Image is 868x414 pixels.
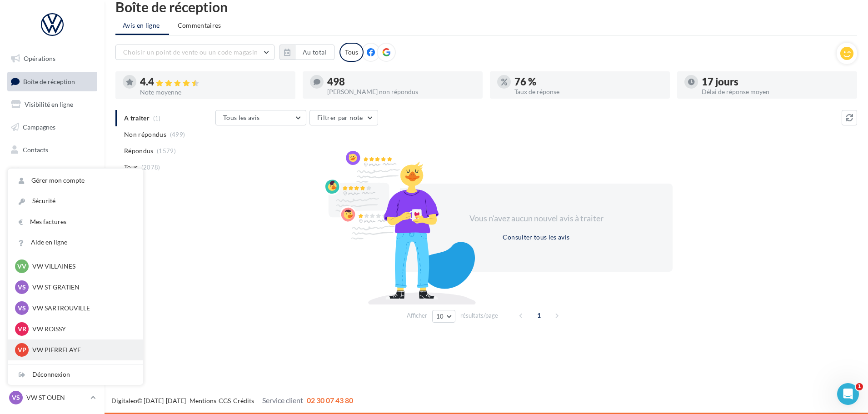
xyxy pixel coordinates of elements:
[5,238,99,265] a: Campagnes DataOnDemand
[17,262,26,271] span: VV
[23,123,55,131] span: Campagnes
[702,89,850,95] div: Délai de réponse moyen
[5,118,99,137] a: Campagnes
[140,77,288,87] div: 4.4
[32,283,132,292] p: VW ST GRATIEN
[279,45,334,60] button: Au total
[5,140,99,160] a: Contacts
[32,324,132,334] p: VW ROISSY
[12,393,20,402] span: VS
[25,100,73,108] span: Visibilité en ligne
[432,310,455,323] button: 10
[702,77,850,87] div: 17 jours
[499,232,573,243] button: Consulter tous les avis
[190,397,216,404] a: Mentions
[18,304,26,313] span: VS
[8,232,143,253] a: Aide en ligne
[262,396,303,404] span: Service client
[327,77,475,87] div: 498
[436,313,444,320] span: 10
[460,311,498,320] span: résultats/page
[111,397,353,404] span: © [DATE]-[DATE] - - -
[5,163,99,182] a: Médiathèque
[837,383,859,405] iframe: Intercom live chat
[532,308,546,323] span: 1
[327,89,475,95] div: [PERSON_NAME] non répondus
[178,21,221,30] span: Commentaires
[32,262,132,271] p: VW VILLAINES
[8,191,143,211] a: Sécurité
[111,397,137,404] a: Digitaleo
[233,397,254,404] a: Crédits
[5,72,99,91] a: Boîte de réception
[514,89,663,95] div: Taux de réponse
[141,164,160,171] span: (2078)
[124,146,154,155] span: Répondus
[24,55,55,62] span: Opérations
[223,114,260,121] span: Tous les avis
[856,383,863,390] span: 1
[8,364,143,385] div: Déconnexion
[514,77,663,87] div: 76 %
[23,145,48,153] span: Contacts
[26,393,87,402] p: VW ST OUEN
[170,131,185,138] span: (499)
[23,77,75,85] span: Boîte de réception
[5,49,99,68] a: Opérations
[124,163,138,172] span: Tous
[407,311,427,320] span: Afficher
[157,147,176,155] span: (1579)
[458,213,614,224] div: Vous n'avez aucun nouvel avis à traiter
[309,110,378,125] button: Filtrer par note
[307,396,353,404] span: 02 30 07 43 80
[5,95,99,114] a: Visibilité en ligne
[123,48,258,56] span: Choisir un point de vente ou un code magasin
[8,170,143,191] a: Gérer mon compte
[339,43,364,62] div: Tous
[8,212,143,232] a: Mes factures
[5,185,99,205] a: Calendrier
[18,345,26,354] span: VP
[140,89,288,95] div: Note moyenne
[295,45,334,60] button: Au total
[32,304,132,313] p: VW SARTROUVILLE
[219,397,231,404] a: CGS
[5,208,99,235] a: PLV et print personnalisable
[215,110,306,125] button: Tous les avis
[32,345,132,354] p: VW PIERRELAYE
[115,45,274,60] button: Choisir un point de vente ou un code magasin
[18,324,26,334] span: VR
[124,130,166,139] span: Non répondus
[18,283,26,292] span: VS
[7,389,97,406] a: VS VW ST OUEN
